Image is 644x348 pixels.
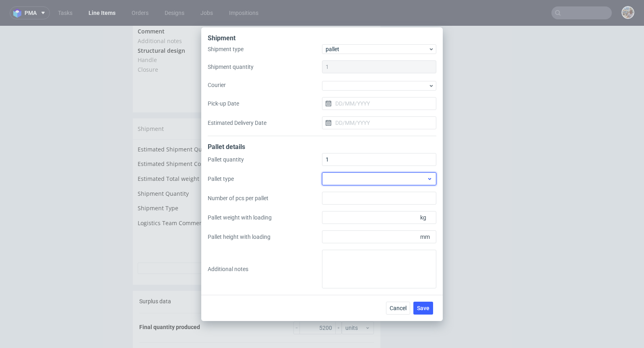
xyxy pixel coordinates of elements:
label: Pallet type [208,175,322,183]
span: units [345,298,365,306]
button: Save [413,302,433,315]
span: pallet [326,45,428,53]
td: Handle [138,29,256,39]
a: Download PDF [235,53,284,71]
span: Reorder 1:1 inny design bedzie [258,11,343,19]
span: Surplus data [139,272,171,279]
label: Estimated Delivery Date [208,119,322,127]
td: Logistics Team Comment [138,193,254,211]
span: 1 x adhesive strip [258,40,306,48]
div: Shipment [208,34,436,44]
button: Update [332,213,376,225]
label: Courier [208,81,322,89]
label: Shipment quantity [208,63,322,71]
td: Additional notes [138,10,256,20]
button: Send to QMS [327,56,371,68]
label: Pick-up Date [208,99,322,108]
label: Number of pcs per pallet [208,194,322,202]
label: Pallet height with loading [208,233,322,241]
span: Yes [258,30,268,38]
span: kg [419,212,435,223]
td: Estimated Shipment Cost [138,133,254,148]
td: Unknown [254,148,376,163]
td: Shipment Type [138,178,254,193]
td: Closure [138,39,256,49]
label: Shipment type [208,45,322,53]
td: Unknown [254,133,376,148]
td: Comment [138,1,256,10]
button: Cancel [386,302,410,315]
input: DD/MM/YYYY [322,97,436,110]
td: Estimated Total weight [138,148,254,163]
td: package [254,178,376,193]
div: Shipment [133,93,380,114]
button: Send to VMA [284,56,327,68]
button: Showdetails [138,237,376,248]
td: Unknown [254,119,376,134]
td: Estimated Shipment Quantity [138,119,254,134]
label: Pallet quantity [208,155,322,164]
td: Shipment Quantity [138,163,254,178]
button: Manage shipments [322,97,376,109]
span: Save [417,305,429,311]
label: Pallet weight with loading [208,213,322,222]
div: Pallet details [208,143,436,153]
span: Cancel [390,305,407,311]
input: DD/MM/YYYY [322,116,436,129]
label: Additional notes [208,265,322,273]
span: mm [419,231,435,242]
td: 1 [254,163,376,178]
td: Structural design [138,20,256,30]
span: Final quantity produced [139,298,200,304]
